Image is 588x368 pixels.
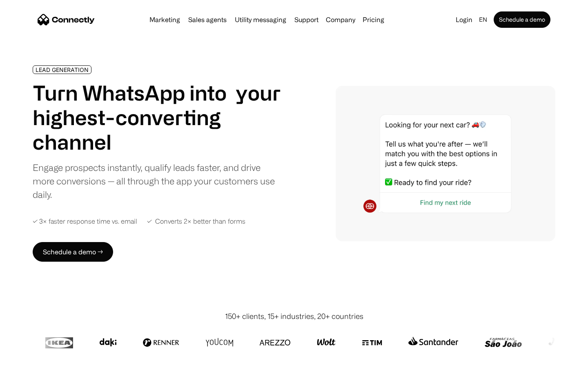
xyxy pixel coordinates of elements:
[225,311,363,322] div: 150+ clients, 15+ industries, 20+ countries
[323,14,358,25] div: Company
[33,161,281,201] div: Engage prospects instantly, qualify leads faster, and drive more conversions — all through the ap...
[16,354,49,365] ul: Language list
[494,11,550,28] a: Schedule a demo
[326,14,355,25] div: Company
[479,14,487,25] div: en
[232,16,290,23] a: Utility messaging
[359,16,388,23] a: Pricing
[33,242,113,262] a: Schedule a demo →
[147,218,245,225] div: ✓ Converts 2× better than forms
[452,14,476,25] a: Login
[38,13,95,26] a: home
[146,16,183,23] a: Marketing
[33,218,137,225] div: ✓ 3× faster response time vs. email
[185,16,230,23] a: Sales agents
[33,81,281,154] h1: Turn WhatsApp into your highest-converting channel
[291,16,322,23] a: Support
[8,353,49,365] aside: Language selected: English
[476,14,492,25] div: en
[36,67,89,73] div: LEAD GENERATION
